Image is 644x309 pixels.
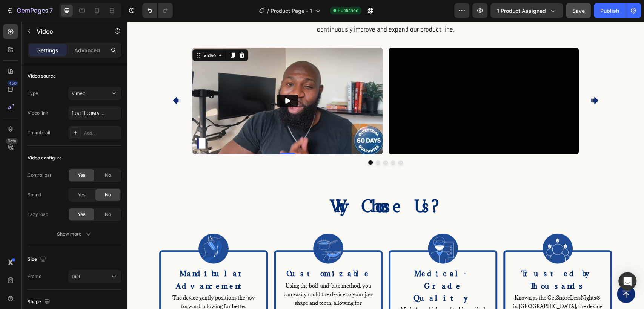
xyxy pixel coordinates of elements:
img: gempages_583938792440726247-07e5a347-3557-4916-9368-3068539c054c.png [301,212,331,242]
button: Dot [264,139,268,144]
button: Dot [241,139,246,144]
div: Control bar [28,172,52,179]
button: 7 [3,3,56,18]
div: Sound [28,191,41,198]
button: 16:9 [68,270,121,283]
div: Open Intercom Messenger [618,272,636,290]
img: gempages_583938792440726247-0784a524-45f1-47be-852c-9ab391c8ff52.png [415,212,446,242]
span: 16:9 [72,274,80,279]
span: Yes [78,211,85,218]
strong: Mandibular Advancement [49,248,124,269]
button: Save [566,3,591,18]
div: Size [28,254,48,265]
span: Yes [78,172,85,179]
button: Publish [594,3,626,18]
button: Dot [249,139,253,144]
iframe: Video [261,26,452,133]
strong: Customizable [159,248,243,257]
p: Video [37,27,101,36]
button: Carousel Back Arrow [39,69,60,90]
img: gempages_583938792440726247-d5a66b2c-373d-45d6-9fc7-728d68a94874.png [71,212,101,242]
button: Vimeo [68,87,121,100]
div: Thumbnail [28,129,50,136]
div: Video source [28,73,56,80]
p: Advanced [74,46,100,54]
div: Frame [28,273,41,280]
div: 450 [7,80,18,86]
button: Dot [271,139,276,144]
span: 1 product assigned [497,7,546,15]
span: Yes [78,191,85,198]
div: Lazy load [28,211,48,218]
span: Vimeo [72,90,85,96]
span: No [105,172,111,179]
div: Show more [57,230,92,238]
div: Add... [84,130,119,136]
span: No [105,211,111,218]
iframe: Design area [127,21,644,309]
span: / [267,7,269,15]
span: Published [338,7,358,14]
button: Carousel Next Arrow [456,69,478,90]
strong: Medical-Grade Quality [286,248,346,281]
img: Alt image [65,26,255,133]
p: 7 [49,6,53,15]
img: gempages_583938792440726247-28848020-4a6a-4f06-91b7-0fb58c57f34f.png [186,212,216,242]
div: Type [28,90,38,97]
button: 1 product assigned [490,3,563,18]
div: Beta [6,138,18,144]
span: Product Page - 1 [271,7,312,15]
div: Video configure [28,154,62,161]
strong: Trusted by Thousands [394,248,467,269]
div: Undo/Redo [142,3,173,18]
input: Insert video url here [68,106,121,120]
button: Play [150,73,171,86]
strong: Why Choose Us? [203,174,314,195]
span: Save [572,8,585,14]
button: Show more [28,227,121,241]
button: Dot [256,139,261,144]
span: No [105,191,111,198]
div: Video link [28,110,48,116]
div: Video [75,31,90,37]
div: Publish [600,7,619,15]
button: <p>Button</p> [490,264,508,282]
div: Shape [28,297,52,307]
p: Settings [37,46,58,54]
